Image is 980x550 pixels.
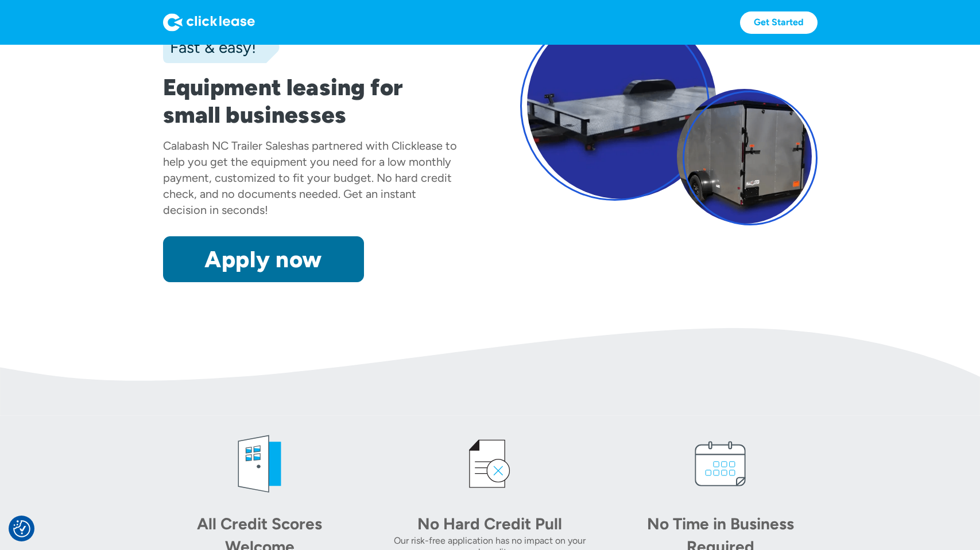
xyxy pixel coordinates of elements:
[225,430,294,498] img: welcome icon
[163,139,292,153] div: Calabash NC Trailer Sales
[686,430,755,498] img: calendar icon
[409,512,570,535] div: No Hard Credit Pull
[740,11,818,34] a: Get Started
[455,430,524,498] img: credit icon
[13,520,30,537] img: Revisit consent button
[163,13,255,32] img: Logo
[163,236,364,282] a: Apply now
[163,36,256,58] div: Fast & easy!
[13,520,30,537] button: Consent Preferences
[163,139,457,217] div: has partnered with Clicklease to help you get the equipment you need for a low monthly payment, c...
[163,73,460,128] h1: Equipment leasing for small businesses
